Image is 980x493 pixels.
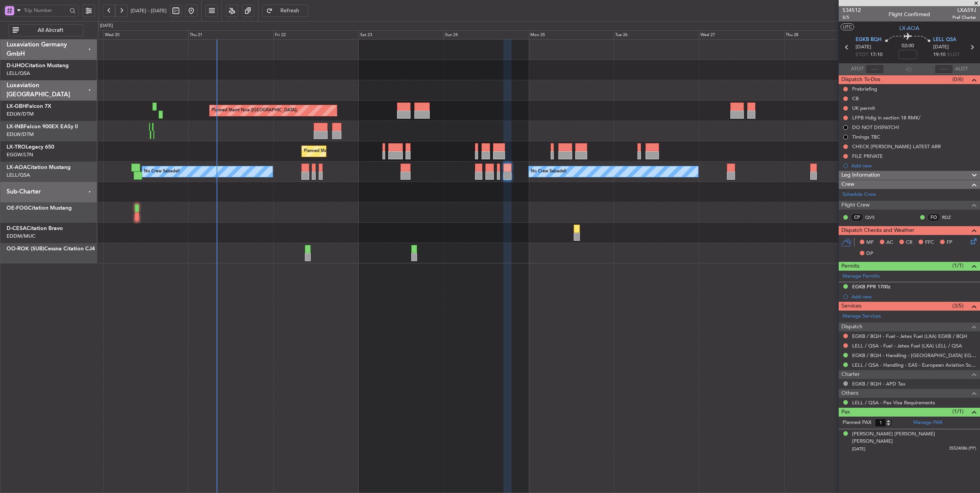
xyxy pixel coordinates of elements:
a: LX-GBHFalcon 7X [7,104,51,109]
button: Refresh [262,5,308,17]
a: Schedule Crew [843,191,876,199]
span: 17:10 [870,51,882,59]
span: FP [947,239,952,246]
span: [DATE] - [DATE] [131,7,167,14]
span: Flight Crew [841,201,870,210]
span: 35524086 (PP) [949,445,976,452]
span: (3/5) [952,302,963,310]
a: OE-FOGCitation Mustang [7,205,72,211]
a: EDDM/MUC [7,233,35,240]
span: D-CESA [7,226,26,231]
div: Wed 27 [699,30,784,40]
a: LX-INBFalcon 900EX EASy II [7,124,78,129]
span: Dispatch Checks and Weather [841,226,914,235]
label: Planned PAX [843,419,871,427]
a: EDLW/DTM [7,131,34,138]
span: DP [866,250,873,258]
span: OE-FOG [7,205,28,211]
span: LX-AOA [7,165,27,170]
span: Dispatch [841,323,862,331]
a: EGGW/LTN [7,151,33,158]
a: LX-TROLegacy 650 [7,144,54,150]
div: CHECK [PERSON_NAME] LATEST ARR [852,143,941,150]
span: LX-AOA [899,24,919,32]
span: Services [841,302,861,311]
div: Flight Confirmed [889,10,930,18]
span: ALDT [955,65,968,73]
span: 5/5 [843,14,861,21]
span: AC [886,239,893,246]
div: Planned Maint Nice ([GEOGRAPHIC_DATA]) [212,105,297,116]
a: RDZ [942,214,959,221]
div: DO NOT DISPATCH! [852,124,899,131]
a: LELL/QSA [7,70,30,77]
span: ETOT [856,51,868,59]
div: CP [851,213,863,222]
span: [DATE] [852,446,865,452]
span: ATOT [851,65,864,73]
a: LELL/QSA [7,172,30,179]
div: Add new [851,293,976,300]
div: [PERSON_NAME] [PERSON_NAME] [PERSON_NAME] [852,430,976,445]
div: Tue 26 [614,30,699,40]
span: (0/6) [952,75,963,83]
span: [DATE] [856,43,871,51]
button: All Aircraft [8,24,83,36]
div: Add new [851,162,976,169]
span: LELL QSA [933,36,956,44]
span: 534512 [843,6,861,14]
div: UK permit [852,105,875,111]
span: Permits [841,262,859,271]
a: Manage Services [843,313,881,320]
span: 02:00 [902,42,914,50]
div: Thu 21 [188,30,273,40]
a: LELL / QSA - Pax Visa Requirements [852,399,935,406]
a: EGKB / BQH - Handling - [GEOGRAPHIC_DATA] EGKB / [GEOGRAPHIC_DATA] [852,352,976,359]
input: --:-- [866,65,884,74]
div: FO [927,213,940,222]
span: D-IJHO [7,63,25,68]
span: Refresh [274,8,306,13]
a: EDLW/DTM [7,111,34,117]
div: FILE PRIVATE [852,153,883,159]
div: [DATE] [100,23,113,29]
a: Manage PAX [913,419,942,427]
a: EGKB / BQH - APD Tax [852,381,906,387]
input: Trip Number [24,5,67,16]
span: Others [841,389,858,398]
span: LX-INB [7,124,24,129]
span: CR [906,239,912,246]
div: Sat 23 [359,30,444,40]
span: LX-TRO [7,144,26,150]
div: Planned Maint [GEOGRAPHIC_DATA] ([GEOGRAPHIC_DATA]) [304,146,425,157]
span: Crew [841,180,854,189]
a: OO-ROK (SUB)Cessna Citation CJ4 [7,246,95,251]
span: All Aircraft [20,28,81,33]
div: Fri 22 [273,30,359,40]
span: FFC [925,239,934,246]
span: Charter [841,370,860,379]
div: No Crew Sabadell [144,166,180,177]
span: LX-GBH [7,104,26,109]
a: LELL / QSA - Handling - EAS - European Aviation School [852,362,976,368]
a: QVS [865,214,882,221]
a: LELL / QSA - Fuel - Jetex Fuel (LXA) LELL / QSA [852,342,962,349]
span: EGKB BQH [856,36,882,44]
span: Leg Information [841,171,880,180]
span: LXA59J [952,6,976,14]
div: Prebriefing [852,86,877,92]
div: No Crew Sabadell [531,166,566,177]
span: MF [866,239,874,246]
span: Dispatch To-Dos [841,75,880,84]
span: ELDT [947,51,960,59]
span: [DATE] [933,43,949,51]
div: Timings TBC [852,134,880,140]
div: LFPB Hdlg in section 18 RMK/ [852,114,920,121]
button: UTC [841,23,854,30]
a: D-CESACitation Bravo [7,226,63,231]
a: EGKB / BQH - Fuel - Jetex Fuel (LXA) EGKB / BQH [852,333,967,339]
span: 19:10 [933,51,945,59]
span: Pref Charter [952,14,976,21]
span: Pax [841,408,850,417]
div: Mon 25 [529,30,614,40]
